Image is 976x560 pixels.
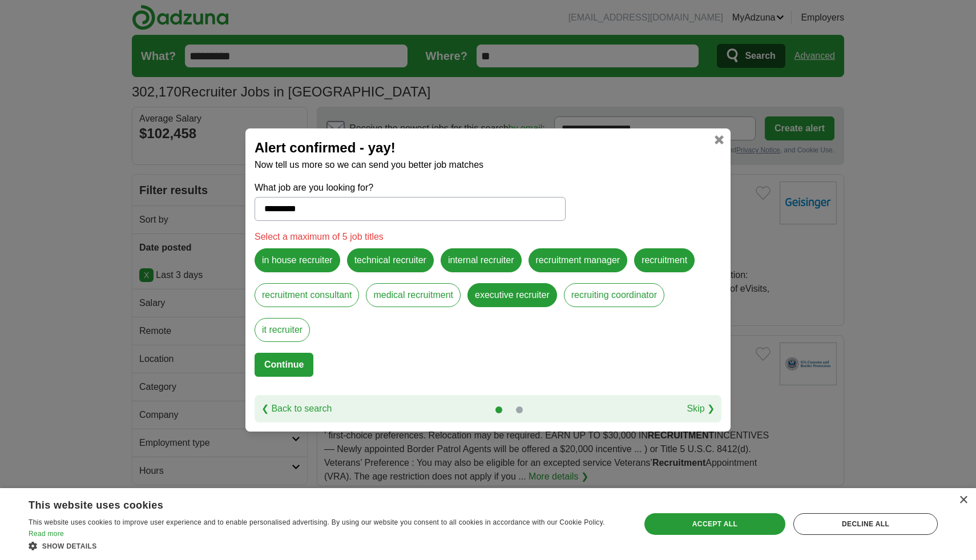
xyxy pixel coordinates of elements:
p: Now tell us more so we can send you better job matches [255,158,721,172]
a: ❮ Back to search [261,402,332,416]
span: Select a maximum of 5 job titles [255,232,384,241]
label: executive recruiter [467,283,557,307]
label: recruiting coordinator [564,283,664,307]
label: medical recruitment [366,283,461,307]
div: Decline all [793,513,938,535]
label: recruitment manager [529,248,628,272]
label: technical recruiter [347,248,434,272]
label: recruitment consultant [255,283,359,307]
a: Read more, opens a new window [29,530,64,538]
label: What job are you looking for? [255,181,566,195]
label: it recruiter [255,318,310,342]
div: Close [959,496,967,505]
span: Show details [42,542,97,550]
div: Show details [29,540,622,551]
span: This website uses cookies to improve user experience and to enable personalised advertising. By u... [29,518,605,526]
h2: Alert confirmed - yay! [255,138,721,158]
label: in house recruiter [255,248,340,272]
a: Skip ❯ [687,402,715,416]
div: This website uses cookies [29,495,594,512]
div: Accept all [644,513,785,535]
label: recruitment [634,248,695,272]
button: Continue [255,353,313,377]
label: internal recruiter [441,248,522,272]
